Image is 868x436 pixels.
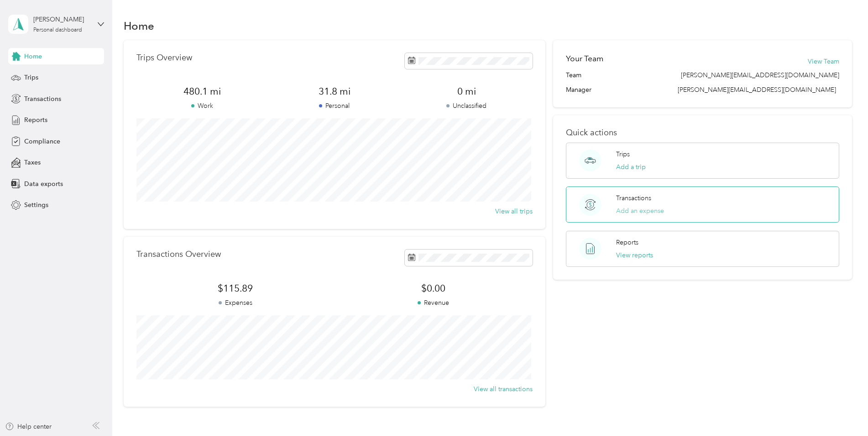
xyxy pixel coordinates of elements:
[24,94,61,104] span: Transactions
[566,85,591,95] span: Manager
[335,298,533,308] p: Revenue
[616,149,630,159] p: Trips
[616,250,653,260] button: View reports
[136,298,335,308] p: Expenses
[335,282,533,295] span: $0.00
[24,179,63,189] span: Data exports
[495,207,533,216] button: View all trips
[474,384,533,394] button: View all transactions
[681,70,839,80] span: [PERSON_NAME][EMAIL_ADDRESS][DOMAIN_NAME]
[268,101,400,111] p: Personal
[616,162,646,172] button: Add a trip
[566,70,581,80] span: Team
[24,137,60,146] span: Compliance
[24,52,42,61] span: Home
[24,200,48,210] span: Settings
[616,206,664,216] button: Add an expense
[136,101,268,111] p: Work
[33,15,90,24] div: [PERSON_NAME]
[678,86,836,94] span: [PERSON_NAME][EMAIL_ADDRESS][DOMAIN_NAME]
[136,85,268,98] span: 480.1 mi
[566,128,839,138] p: Quick actions
[24,73,38,82] span: Trips
[136,53,192,63] p: Trips Overview
[124,21,154,31] h1: Home
[5,422,52,431] button: Help center
[268,85,400,98] span: 31.8 mi
[817,385,868,436] iframe: Everlance-gr Chat Button Frame
[616,193,651,203] p: Transactions
[136,282,335,295] span: $115.89
[401,101,533,111] p: Unclassified
[401,85,533,98] span: 0 mi
[136,250,221,259] p: Transactions Overview
[33,27,82,33] div: Personal dashboard
[24,158,41,167] span: Taxes
[566,53,603,64] h2: Your Team
[24,115,47,125] span: Reports
[616,238,638,247] p: Reports
[808,57,839,66] button: View Team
